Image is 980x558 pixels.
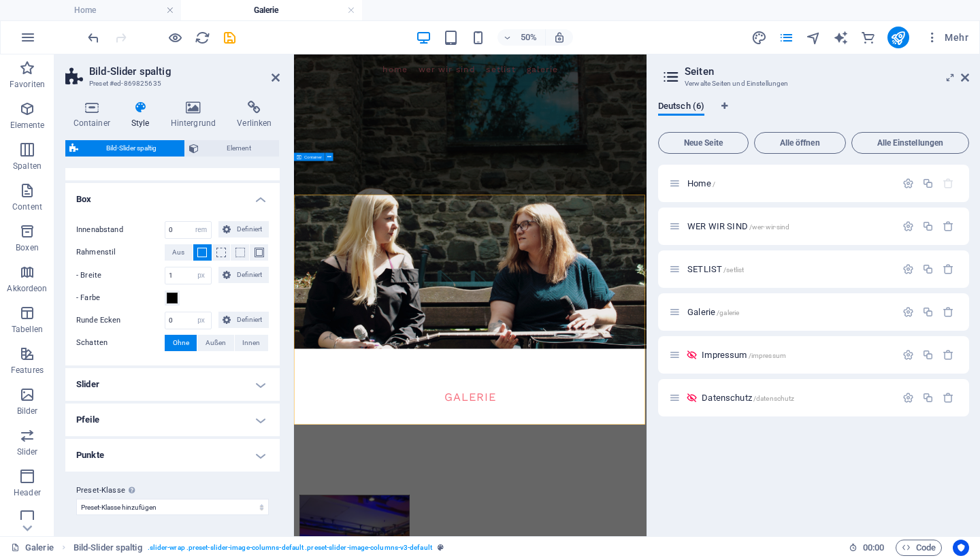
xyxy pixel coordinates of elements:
label: Rahmenstil [76,244,165,261]
span: /datenschutz [753,395,795,402]
p: Elemente [10,120,45,131]
label: Preset-Klasse [76,482,269,499]
button: text_generator [833,29,849,46]
div: Duplizieren [922,349,934,361]
i: Bei Größenänderung Zoomstufe automatisch an das gewählte Gerät anpassen. [553,31,566,44]
button: Innen [235,335,268,351]
button: Ohne [165,335,197,351]
div: Entfernen [943,306,954,318]
h4: Galerie [181,3,362,18]
i: Dieses Element ist ein anpassbares Preset [438,544,444,551]
div: Home/ [683,179,896,188]
h3: Preset #ed-869825635 [89,78,252,90]
button: Code [896,540,942,556]
label: - Farbe [76,290,165,306]
span: Definiert [235,312,265,328]
span: Element [203,140,275,157]
div: Einstellungen [902,349,914,361]
h4: Pfeile [65,404,280,436]
p: Slider [17,446,38,457]
span: Neue Seite [664,139,742,147]
span: Klick, um Seite zu öffnen [687,264,744,274]
span: Deutsch (6) [658,98,704,117]
button: Element [185,140,279,157]
h4: Slider [65,368,280,401]
p: Bilder [17,406,38,416]
div: Datenschutz/datenschutz [698,393,896,402]
button: Definiert [218,312,269,328]
i: Veröffentlichen [890,30,906,46]
i: Navigator [806,30,821,46]
span: 00 00 [863,540,884,556]
p: Boxen [16,242,39,253]
a: Klick, um Auswahl aufzuheben. Doppelklick öffnet Seitenverwaltung [11,540,54,556]
button: commerce [860,29,877,46]
span: Aus [172,244,184,261]
h6: Session-Zeit [849,540,885,556]
div: Duplizieren [922,392,934,404]
span: . slider-wrap .preset-slider-image-columns-default .preset-slider-image-columns-v3-default [148,540,432,556]
h6: 50% [518,29,540,46]
button: Usercentrics [953,540,969,556]
div: Einstellungen [902,263,914,275]
span: Klick zum Auswählen. Doppelklick zum Bearbeiten [73,540,142,556]
span: /wer-wir-sind [749,223,790,231]
div: Entfernen [943,392,954,404]
div: Duplizieren [922,178,934,189]
span: Außen [206,335,226,351]
button: Mehr [920,27,974,48]
i: Seiten (Strg+Alt+S) [779,30,794,46]
span: Ohne [173,335,189,351]
i: Rückgängig: &nbsp;- Farbe ($color-primary -> $color-default) (Strg+Z) [86,30,101,46]
i: AI Writer [833,30,849,46]
button: Alle öffnen [754,132,846,154]
h3: Verwalte Seiten und Einstellungen [685,78,942,90]
div: WER WIR SIND/wer-wir-sind [683,222,896,231]
button: Alle Einstellungen [851,132,969,154]
span: Code [902,540,936,556]
h4: Box [65,183,280,208]
p: Akkordeon [7,283,47,294]
h4: Punkte [65,439,280,472]
h4: Hintergrund [163,101,229,129]
span: Klick, um Seite zu öffnen [687,178,715,188]
div: Die Startseite kann nicht gelöscht werden [943,178,954,189]
div: Sprachen-Tabs [658,101,969,127]
h4: Container [65,101,123,129]
h2: Seiten [685,65,969,78]
h4: Verlinken [229,101,280,129]
div: Duplizieren [922,263,934,275]
label: Innenabstand [76,222,165,238]
button: Außen [197,335,233,351]
span: Mehr [926,31,968,44]
span: Alle Einstellungen [857,139,963,147]
div: Galerie/galerie [683,308,896,316]
i: Save (Ctrl+S) [222,30,238,46]
div: Entfernen [943,220,954,232]
nav: breadcrumb [73,540,444,556]
div: SETLIST/setlist [683,265,896,274]
span: Klick, um Seite zu öffnen [687,221,789,231]
p: Features [11,365,44,376]
button: Aus [165,244,193,261]
div: Entfernen [943,349,954,361]
span: Klick, um Seite zu öffnen [687,307,739,317]
div: Duplizieren [922,220,934,232]
label: Runde Ecken [76,312,165,329]
button: design [751,29,768,46]
label: Schatten [76,335,165,351]
button: Definiert [218,267,269,283]
p: Header [14,487,41,498]
span: Definiert [235,267,265,283]
span: /setlist [723,266,744,274]
div: Einstellungen [902,220,914,232]
i: Design (Strg+Alt+Y) [751,30,767,46]
p: Tabellen [12,324,43,335]
span: Innen [242,335,260,351]
button: Neue Seite [658,132,749,154]
button: reload [194,29,210,46]
span: Klick, um Seite zu öffnen [702,393,794,403]
h4: Style [123,101,163,129]
span: / [713,180,715,188]
button: publish [887,27,909,48]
